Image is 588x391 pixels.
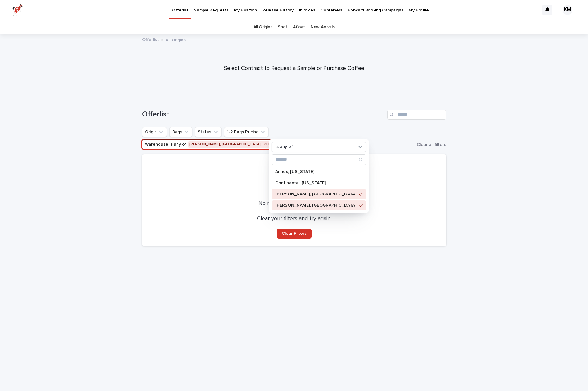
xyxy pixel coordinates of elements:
[169,127,192,137] button: Bags
[387,110,446,120] input: Search
[150,200,439,207] p: No records match your filters
[278,20,287,34] a: Spot
[142,36,159,43] a: Offerlist
[275,203,356,207] p: [PERSON_NAME], [GEOGRAPHIC_DATA]
[282,231,307,236] span: Clear Filters
[417,143,446,147] span: Clear all filters
[142,110,385,119] h1: Offerlist
[414,140,446,149] button: Clear all filters
[272,154,366,165] div: Search
[275,170,356,174] p: Annex, [US_STATE]
[275,192,356,196] p: [PERSON_NAME], [GEOGRAPHIC_DATA]
[224,127,269,137] button: 1-2 Bags Pricing
[170,65,418,72] p: Select Contract to Request a Sample or Purchase Coffee
[276,144,293,149] p: is any of
[142,127,167,137] button: Origin
[254,20,272,34] a: All Origins
[563,5,572,15] div: KM
[195,127,222,137] button: Status
[275,181,356,185] p: Continental, [US_STATE]
[12,4,23,16] img: zttTXibQQrCfv9chImQE
[257,216,331,222] p: Clear your filters and try again.
[272,155,366,165] input: Search
[277,229,312,239] button: Clear Filters
[166,36,186,43] p: All Origins
[311,20,334,34] a: New Arrivals
[142,139,317,149] button: Warehouse
[293,20,305,34] a: Afloat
